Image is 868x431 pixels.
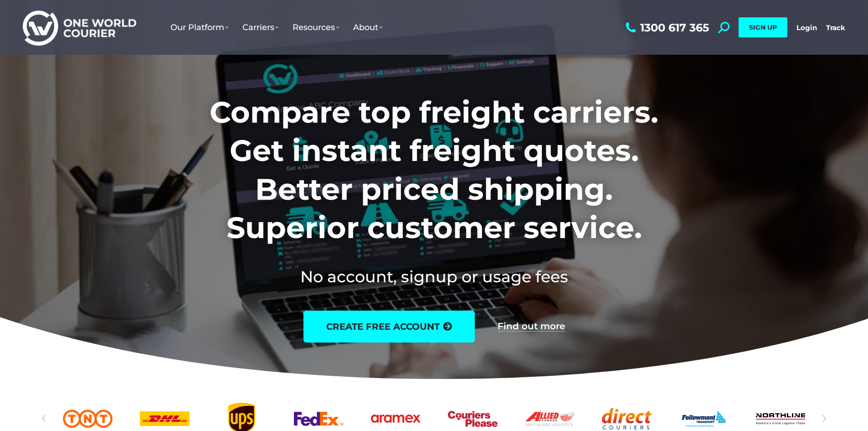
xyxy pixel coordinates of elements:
a: Find out more [498,322,565,332]
a: Track [826,23,845,32]
span: Carriers [242,22,279,32]
a: SIGN UP [739,17,787,37]
a: 1300 617 365 [623,22,709,33]
a: Carriers [236,13,286,42]
span: Our Platform [170,22,229,32]
h2: No account, signup or usage fees [149,265,719,288]
span: Resources [293,22,339,32]
img: One World Courier [23,9,136,46]
h1: Compare top freight carriers. Get instant freight quotes. Better priced shipping. Superior custom... [149,93,719,247]
a: create free account [303,311,475,343]
a: About [346,13,390,42]
a: Our Platform [164,13,236,42]
span: About [353,22,383,32]
span: SIGN UP [749,23,777,31]
a: Resources [286,13,346,42]
a: Login [796,23,817,32]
